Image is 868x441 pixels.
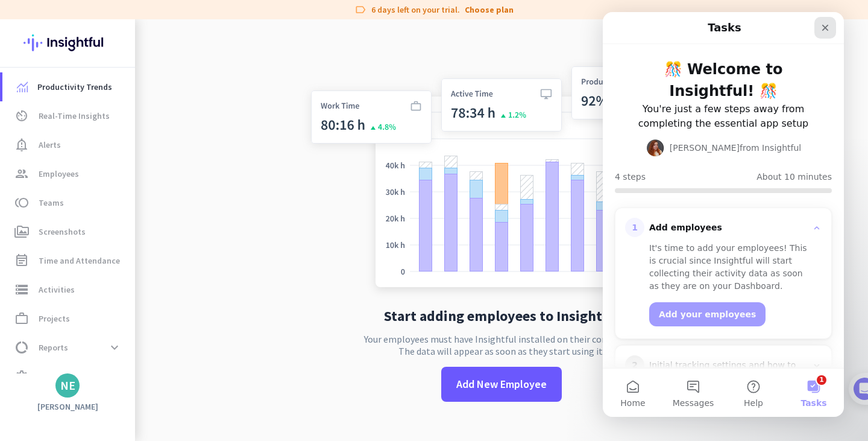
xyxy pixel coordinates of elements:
[14,340,29,355] i: data_usage
[2,217,135,246] a: perm_mediaScreenshots
[14,167,29,181] i: group
[2,333,135,362] a: data_usageReportsexpand_more
[14,253,29,268] i: event_note
[2,188,135,217] a: tollTeams
[2,72,135,101] a: menu-itemProductivity Trends
[39,195,64,210] span: Teams
[2,362,135,391] a: settingsSettings
[441,367,562,402] button: Add New Employee
[14,282,29,297] i: storage
[14,311,29,326] i: work_outline
[14,369,29,384] i: settings
[302,59,701,299] img: no-search-results
[60,379,75,392] div: NE
[39,253,120,268] span: Time and Attendance
[39,340,68,355] span: Reports
[39,224,86,239] span: Screenshots
[14,195,29,210] i: toll
[14,138,29,152] i: notification_important
[14,109,29,123] i: av_timer
[14,224,29,239] i: perm_media
[603,12,844,417] iframe: Intercom live chat
[39,311,70,326] span: Projects
[2,304,135,333] a: work_outlineProjects
[39,282,75,297] span: Activities
[104,337,125,358] button: expand_more
[2,159,135,188] a: groupEmployees
[39,369,71,384] span: Settings
[17,81,28,92] img: menu-item
[2,275,135,304] a: storageActivities
[384,309,620,323] h2: Start adding employees to Insightful
[39,138,61,152] span: Alerts
[354,4,366,16] i: label
[39,109,110,123] span: Real-Time Insights
[39,167,79,181] span: Employees
[465,4,514,16] a: Choose plan
[364,333,639,357] p: Your employees must have Insightful installed on their computers. The data will appear as soon as...
[24,19,112,66] img: Insightful logo
[456,376,547,392] span: Add New Employee
[37,80,112,94] span: Productivity Trends
[2,101,135,130] a: av_timerReal-Time Insights
[2,246,135,275] a: event_noteTime and Attendance
[2,130,135,159] a: notification_importantAlerts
